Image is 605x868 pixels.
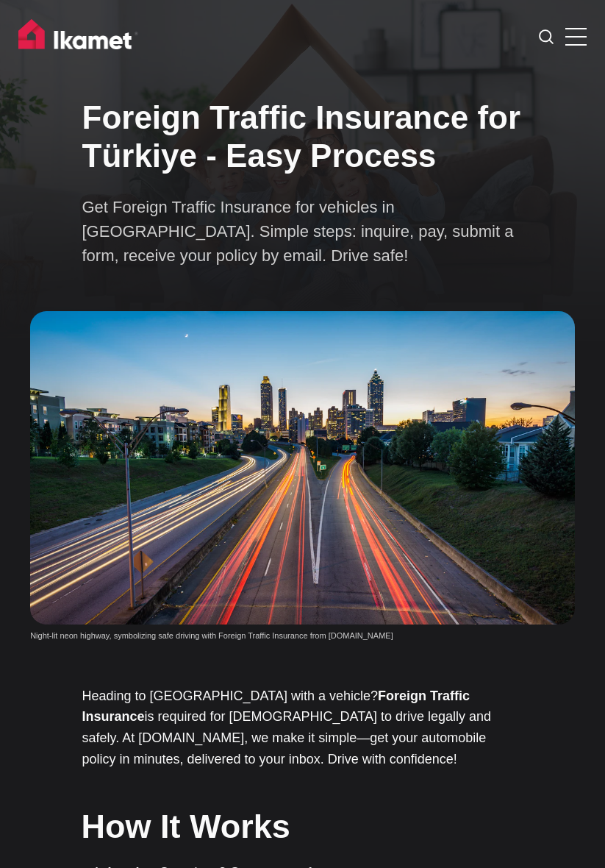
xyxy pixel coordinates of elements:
[82,808,290,845] strong: How It Works
[82,99,523,177] h1: Foreign Traffic Insurance for Türkiye - Easy Process
[18,19,139,56] img: Ikamet home
[30,311,575,625] img: Night-lit neon highway, symbolizing safe driving with Foreign Traffic Insurance from ikamet.com
[30,631,393,640] span: Night-lit neon highway, symbolizing safe driving with Foreign Traffic Insurance from [DOMAIN_NAME]
[82,686,523,770] p: Heading to [GEOGRAPHIC_DATA] with a vehicle? is required for [DEMOGRAPHIC_DATA] to drive legally ...
[82,195,523,268] p: Get Foreign Traffic Insurance for vehicles in [GEOGRAPHIC_DATA]. Simple steps: inquire, pay, subm...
